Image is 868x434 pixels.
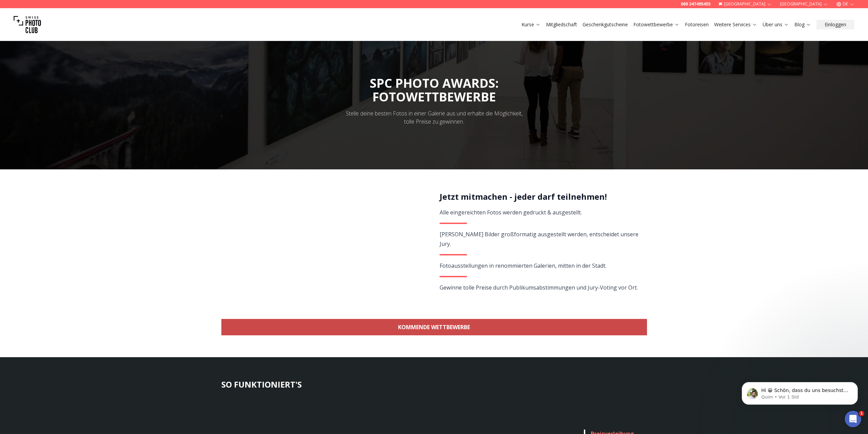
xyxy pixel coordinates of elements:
[221,319,647,335] a: KOMMENDE WETTBEWERBE
[583,21,628,28] a: Geschenkgutscheine
[794,21,811,28] a: Blog
[845,411,861,427] iframe: Intercom live chat
[440,230,638,248] span: [PERSON_NAME] Bilder großformatig ausgestellt werden, entscheidet unsere Jury.
[685,21,709,28] a: Fotoreisen
[221,379,647,390] h3: SO FUNKTIONIERT'S
[792,20,814,29] button: Blog
[760,20,792,29] button: Über uns
[714,21,757,28] a: Weitere Services
[682,20,711,29] button: Fotoreisen
[440,284,638,291] span: Gewinne tolle Preise durch Publikumsabstimmungen und Jury-Voting vor Ort.
[440,191,639,202] h2: Jetzt mitmachen - jeder darf teilnehmen!
[440,262,606,269] span: Fotoausstellungen in renommierten Galerien, mitten in der Stadt.
[763,21,789,28] a: Über uns
[543,20,580,29] button: Mitgliedschaft
[14,11,41,38] img: Swiss photo club
[816,20,854,29] button: Einloggen
[521,21,541,28] a: Kurse
[370,75,499,104] span: SPC PHOTO AWARDS:
[633,21,679,28] a: Fotowettbewerbe
[681,1,710,7] a: 069 247495455
[440,209,582,216] span: Alle eingereichten Fotos werden gedruckt & ausgestellt.
[546,21,577,28] a: Mitgliedschaft
[580,20,631,29] button: Geschenkgutscheine
[732,368,868,416] iframe: Intercom notifications Nachricht
[711,20,760,29] button: Weitere Services
[859,411,864,416] span: 1
[631,20,682,29] button: Fotowettbewerbe
[370,90,499,104] div: FOTOWETTBEWERBE
[519,20,543,29] button: Kurse
[341,109,527,126] div: Stelle deine besten Fotos in einer Galerie aus und erhalte die Möglichkeit, tolle Preise zu gewin...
